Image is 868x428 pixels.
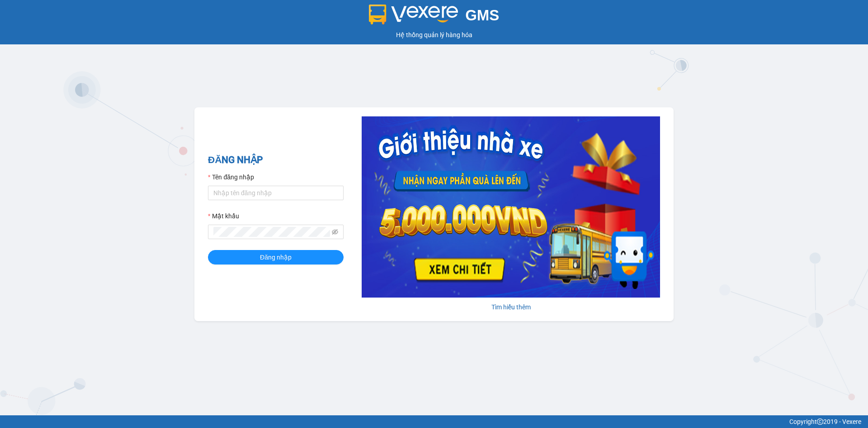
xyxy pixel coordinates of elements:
div: Hệ thống quản lý hàng hóa [2,30,866,40]
button: Đăng nhập [208,250,344,264]
input: Mật khẩu [213,227,330,237]
a: GMS [369,14,500,21]
div: Copyright 2019 - Vexere [7,417,861,427]
div: Tìm hiểu thêm [362,302,660,312]
label: Mật khẩu [208,211,239,221]
img: logo 2 [369,5,458,24]
img: banner-0 [362,116,660,298]
h2: ĐĂNG NHẬP [208,153,344,168]
label: Tên đăng nhập [208,172,254,182]
input: Tên đăng nhập [208,186,344,200]
span: eye-invisible [332,229,338,235]
span: Đăng nhập [260,252,292,262]
span: copyright [817,418,823,425]
span: GMS [465,7,499,24]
